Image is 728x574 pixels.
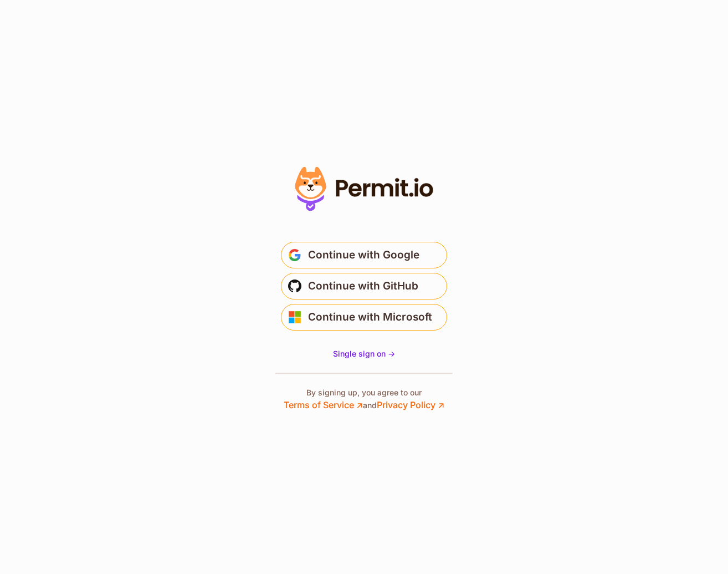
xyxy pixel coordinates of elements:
[308,277,418,295] span: Continue with GitHub
[308,246,419,264] span: Continue with Google
[281,304,447,331] button: Continue with Microsoft
[377,399,444,410] a: Privacy Policy ↗
[308,308,432,326] span: Continue with Microsoft
[333,348,395,359] a: Single sign on ->
[281,273,447,299] button: Continue with GitHub
[284,387,444,412] p: By signing up, you agree to our and
[284,399,363,410] a: Terms of Service ↗
[281,242,447,268] button: Continue with Google
[333,349,395,358] span: Single sign on ->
